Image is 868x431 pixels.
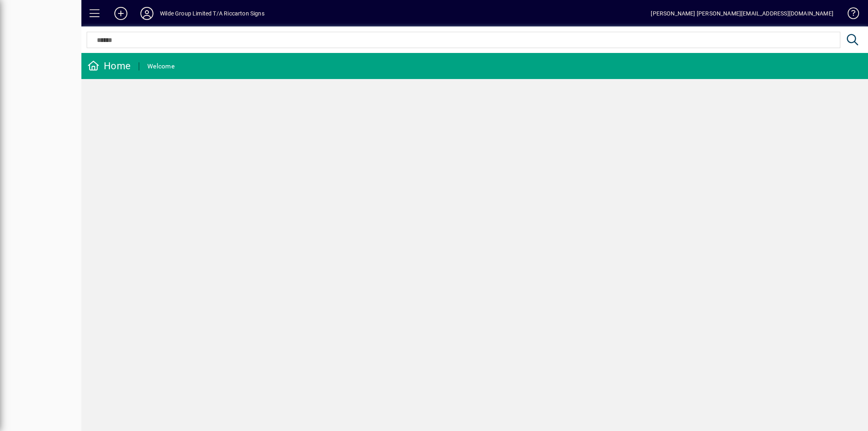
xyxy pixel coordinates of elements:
[87,59,131,73] div: Home
[108,6,134,21] button: Add
[134,6,160,21] button: Profile
[842,2,858,28] a: Knowledge Base
[147,60,175,73] div: Welcome
[651,7,833,20] div: [PERSON_NAME] [PERSON_NAME][EMAIL_ADDRESS][DOMAIN_NAME]
[160,7,265,20] div: Wilde Group Limited T/A Riccarton Signs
